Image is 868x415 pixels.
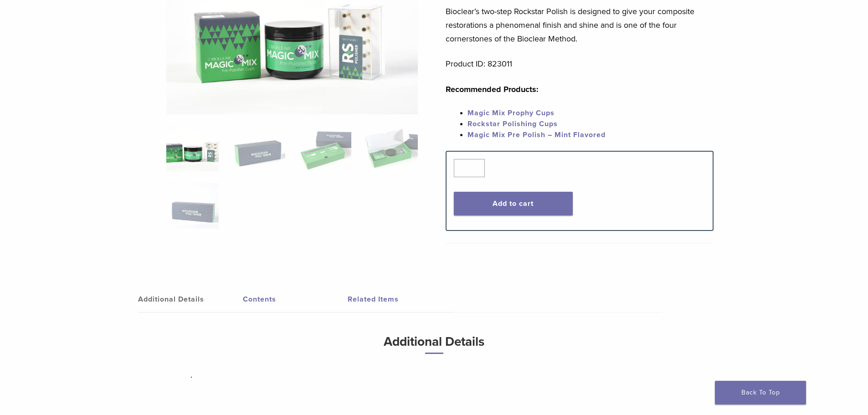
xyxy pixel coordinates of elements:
p: Bioclear’s two-step Rockstar Polish is designed to give your composite restorations a phenomenal ... [446,5,714,46]
a: Related Items [348,287,452,312]
img: Rockstar (RS) Polishing Kit - Image 4 [365,126,417,171]
a: Magic Mix Prophy Cups [467,108,555,118]
a: Additional Details [138,287,243,312]
img: Rockstar (RS) Polishing Kit - Image 2 [232,126,285,171]
a: Rockstar Polishing Cups [467,119,558,128]
button: Add to cart [454,192,573,215]
p: . [190,368,678,382]
img: Rockstar (RS) Polishing Kit - Image 3 [299,126,351,171]
a: Magic Mix Pre Polish – Mint Flavored [467,130,606,139]
a: Contents [243,287,348,312]
img: DSC_6582-copy-324x324.jpg [166,126,219,171]
h3: Additional Details [190,331,678,361]
img: Rockstar (RS) Polishing Kit - Image 5 [166,183,219,229]
strong: Recommended Products: [446,84,539,94]
p: Product ID: 823011 [446,57,714,71]
a: Back To Top [715,381,806,405]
